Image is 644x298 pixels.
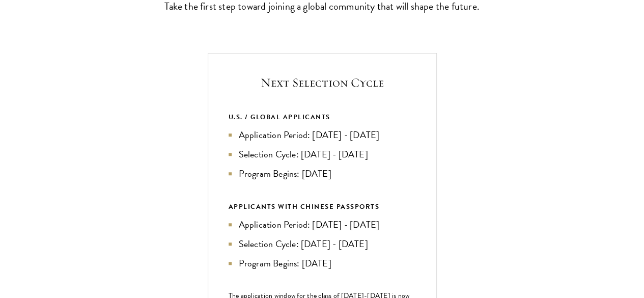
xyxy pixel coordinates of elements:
div: U.S. / GLOBAL APPLICANTS [229,112,416,123]
h5: Next Selection Cycle [229,74,416,91]
li: Selection Cycle: [DATE] - [DATE] [229,147,416,161]
li: Selection Cycle: [DATE] - [DATE] [229,237,416,251]
li: Application Period: [DATE] - [DATE] [229,128,416,142]
li: Application Period: [DATE] - [DATE] [229,218,416,232]
li: Program Begins: [DATE] [229,256,416,270]
li: Program Begins: [DATE] [229,167,416,181]
div: APPLICANTS WITH CHINESE PASSPORTS [229,201,416,212]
